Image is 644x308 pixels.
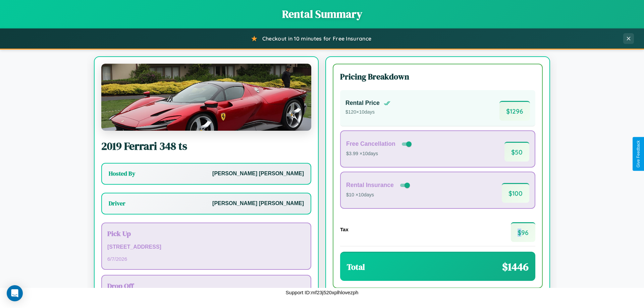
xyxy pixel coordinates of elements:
[109,199,125,207] h3: Driver
[7,285,23,301] div: Open Intercom Messenger
[340,227,348,232] h4: Tax
[109,170,135,178] h3: Hosted By
[340,71,535,82] h3: Pricing Breakdown
[346,191,411,199] p: $10 × 10 days
[499,101,530,121] span: $ 1296
[107,254,305,263] p: 6 / 7 / 2026
[346,149,413,158] p: $3.99 × 10 days
[502,259,529,274] span: $ 1446
[504,142,529,162] span: $ 50
[346,182,394,189] h4: Rental Insurance
[107,229,305,238] h3: Pick Up
[107,242,305,252] p: [STREET_ADDRESS]
[345,108,390,117] p: $ 120 × 10 days
[101,64,311,131] img: Ferrari 348 ts
[101,139,311,153] h2: 2019 Ferrari 348 ts
[286,288,359,297] p: Support ID: mf23j520xplhlovezph
[346,140,395,147] h4: Free Cancellation
[7,7,637,21] h1: Rental Summary
[345,100,380,107] h4: Rental Price
[636,140,641,168] div: Give Feedback
[212,169,304,179] p: [PERSON_NAME] [PERSON_NAME]
[511,222,535,242] span: $ 96
[502,183,529,203] span: $ 100
[262,35,371,42] span: Checkout in 10 minutes for Free Insurance
[347,261,365,272] h3: Total
[212,199,304,208] p: [PERSON_NAME] [PERSON_NAME]
[107,281,305,291] h3: Drop Off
